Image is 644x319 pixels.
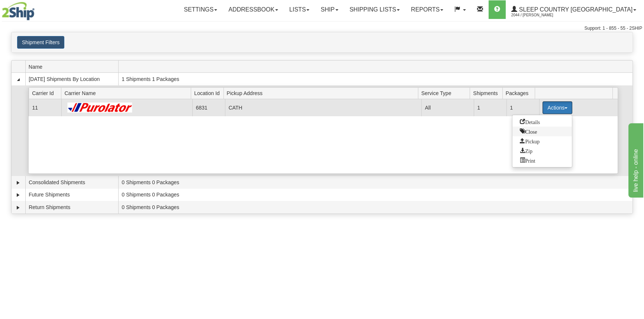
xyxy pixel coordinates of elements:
a: Expand [15,179,22,186]
td: Future Shipments [25,189,118,201]
span: Close [520,128,537,134]
td: 6831 [192,99,225,116]
span: Service Type [421,87,470,99]
img: logo2044.jpg [2,2,35,20]
div: Support: 1 - 855 - 55 - 2SHIP [2,25,642,32]
span: Pickup [520,138,540,143]
a: Reports [405,0,449,19]
td: 0 Shipments 0 Packages [118,189,632,201]
span: Name [29,61,118,72]
td: [DATE] Shipments By Location [25,73,118,85]
a: Settings [178,0,223,19]
span: Packages [506,87,535,99]
td: CATH [225,99,421,116]
td: 1 Shipments 1 Packages [118,73,632,85]
a: Sleep Country [GEOGRAPHIC_DATA] 2044 / [PERSON_NAME] [506,0,642,19]
td: 0 Shipments 0 Packages [118,201,632,214]
td: Consolidated Shipments [25,176,118,189]
span: Location Id [194,87,223,99]
a: Collapse [15,76,22,83]
a: Print or Download All Shipping Documents in one file [512,156,572,165]
a: Addressbook [223,0,284,19]
iframe: chat widget [627,121,643,197]
td: Return Shipments [25,201,118,214]
td: 11 [29,99,61,116]
a: Zip and Download All Shipping Documents [512,146,572,156]
div: live help - online [6,4,69,13]
td: All [421,99,474,116]
a: Close this group [512,127,572,136]
td: 0 Shipments 0 Packages [118,176,632,189]
a: Ship [315,0,344,19]
span: Pickup Address [227,87,418,99]
a: Go to Details view [512,117,572,127]
span: Sleep Country [GEOGRAPHIC_DATA] [517,6,632,13]
button: Shipment Filters [17,36,64,49]
span: 2044 / [PERSON_NAME] [511,12,567,19]
a: Expand [15,204,22,211]
img: Purolator [65,102,135,113]
span: Shipments [473,87,502,99]
a: Shipping lists [344,0,405,19]
td: 1 [474,99,506,116]
span: Details [520,119,540,124]
span: Zip [520,148,532,153]
a: Expand [15,191,22,199]
a: Request a carrier pickup [512,136,572,146]
td: 1 [506,99,539,116]
a: Lists [284,0,315,19]
span: Print [520,157,535,163]
button: Actions [542,101,572,114]
span: Carrier Name [64,87,191,99]
span: Carrier Id [32,87,61,99]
